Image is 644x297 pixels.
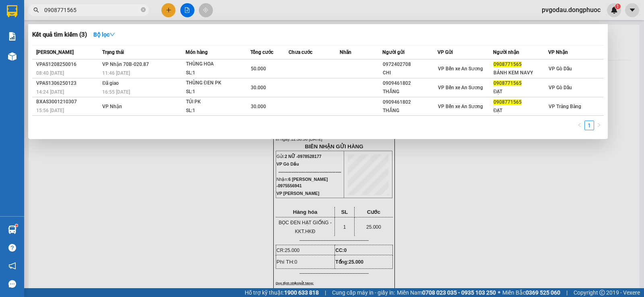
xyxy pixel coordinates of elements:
div: BÁNH KEM NAVY [493,69,548,77]
div: VPAS1208250016 [36,60,100,69]
span: Người nhận [493,49,519,55]
span: 15:56 [DATE] [36,108,64,113]
span: VP Nhận 70B-020.87 [102,61,149,67]
div: 0909461802 [383,98,438,107]
span: VP Bến xe An Sương [438,104,483,109]
span: Món hàng [186,49,208,55]
span: 30.000 [251,104,266,109]
div: 0972402708 [383,60,438,69]
span: VP Gửi [438,49,453,55]
span: left [577,123,582,127]
span: Đã giao [102,80,119,86]
span: VP Nhận [102,104,122,109]
span: close-circle [141,7,146,12]
span: 50.000 [251,66,266,72]
span: 14:24 [DATE] [36,89,64,95]
span: 0908771565 [493,80,522,86]
sup: 1 [15,224,18,227]
div: CHI [383,69,438,77]
span: close-circle [141,6,146,14]
span: 30.000 [251,85,266,90]
span: 0908771565 [493,61,522,67]
div: ĐẠT [493,88,548,96]
span: search [33,7,39,13]
span: Trạng thái [102,49,124,55]
li: 1 [584,121,594,130]
div: 0909461802 [383,79,438,88]
div: THÙNG ĐEN PK [186,79,246,88]
a: 1 [585,121,594,130]
span: down [109,32,115,37]
input: Tìm tên, số ĐT hoặc mã đơn [44,6,139,14]
li: Next Page [594,121,604,130]
span: question-circle [8,244,16,252]
span: Người gửi [382,49,405,55]
span: VP Bến xe An Sương [438,66,483,72]
div: THÙNG HOA [186,60,246,69]
span: VP Nhận [548,49,568,55]
span: VP Gò Dầu [549,85,572,90]
span: VP Gò Dầu [549,66,572,72]
div: THẮNG [383,107,438,115]
span: 0908771565 [493,99,522,105]
span: 16:55 [DATE] [102,89,130,95]
span: Nhãn [340,49,351,55]
img: warehouse-icon [8,52,17,61]
div: THẮNG [383,88,438,96]
img: warehouse-icon [8,225,17,234]
button: Bộ lọcdown [87,28,122,41]
h3: Kết quả tìm kiếm ( 3 ) [32,31,87,39]
span: Tổng cước [250,49,273,55]
span: Chưa cước [289,49,312,55]
div: BXAS3001210307 [36,98,100,106]
span: 08:40 [DATE] [36,70,64,76]
img: solution-icon [8,32,17,41]
span: VP Bến xe An Sương [438,85,483,90]
span: right [597,123,601,127]
span: notification [8,262,16,270]
img: logo-vxr [7,5,17,17]
div: ĐẠT [493,107,548,115]
button: right [594,121,604,130]
li: Previous Page [575,121,584,130]
div: TÚI PK [186,98,246,107]
button: left [575,121,584,130]
div: SL: 1 [186,88,246,96]
div: VPAS1306250123 [36,79,100,88]
strong: Bộ lọc [93,31,115,38]
span: message [8,280,16,288]
div: SL: 1 [186,107,246,115]
div: SL: 1 [186,69,246,78]
span: [PERSON_NAME] [36,49,74,55]
span: VP Trảng Bàng [549,104,581,109]
span: 11:46 [DATE] [102,70,130,76]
